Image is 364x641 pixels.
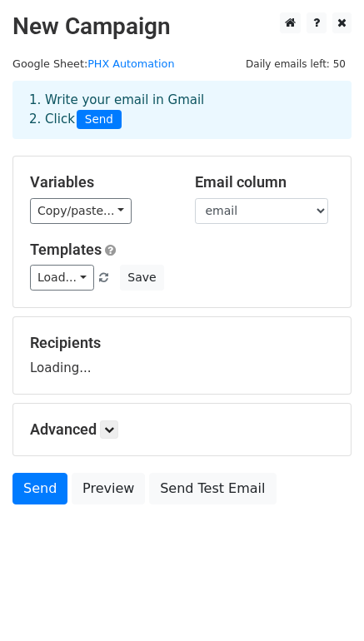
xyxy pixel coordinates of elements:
h5: Advanced [30,420,334,439]
a: Copy/paste... [30,198,132,224]
a: Templates [30,241,102,258]
a: Load... [30,265,94,291]
h5: Email column [195,173,335,191]
h5: Variables [30,173,170,191]
div: 1. Write your email in Gmail 2. Click [17,91,347,129]
a: Preview [72,473,145,504]
a: Send [12,473,67,504]
a: PHX Automation [87,57,174,70]
small: Google Sheet: [12,57,175,70]
span: Send [77,110,122,130]
a: Daily emails left: 50 [240,57,352,70]
button: Save [120,265,163,291]
div: Loading... [30,334,334,377]
span: Daily emails left: 50 [240,55,352,73]
h2: New Campaign [12,12,352,41]
h5: Recipients [30,334,334,352]
a: Send Test Email [149,473,276,504]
